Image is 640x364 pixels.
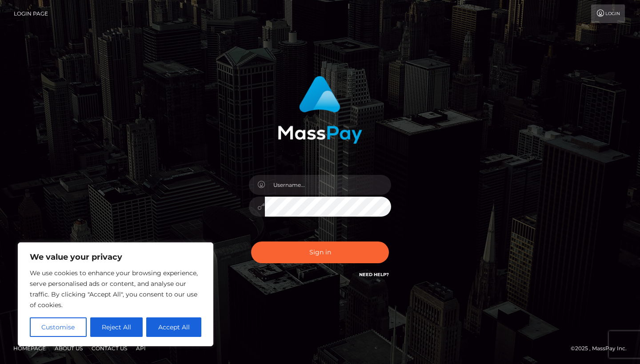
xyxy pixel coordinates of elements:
[571,344,633,353] div: © 2025 , MassPay Inc.
[146,317,201,337] button: Accept All
[591,4,625,23] a: Login
[10,341,49,355] a: Homepage
[88,341,131,355] a: Contact Us
[30,252,201,262] p: We value your privacy
[359,272,389,277] a: Need Help?
[265,175,391,195] input: Username...
[132,341,149,355] a: API
[90,317,143,337] button: Reject All
[30,317,87,337] button: Customise
[251,241,389,263] button: Sign in
[278,76,362,144] img: MassPay Login
[51,341,86,355] a: About Us
[18,242,213,346] div: We value your privacy
[14,4,48,23] a: Login Page
[30,268,201,310] p: We use cookies to enhance your browsing experience, serve personalised ads or content, and analys...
